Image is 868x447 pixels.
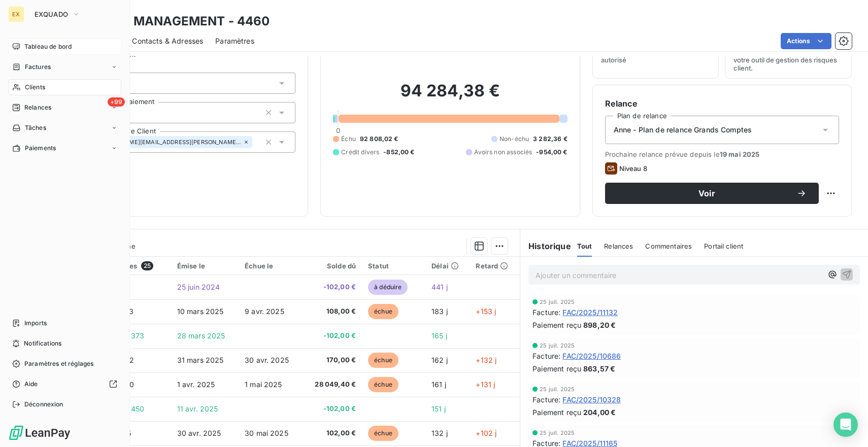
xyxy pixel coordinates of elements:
span: Surveiller ce client en intégrant votre outil de gestion des risques client. [733,48,843,72]
span: Déconnexion [24,400,63,409]
span: 25 juil. 2025 [540,299,575,305]
span: Paiement reçu [532,363,581,374]
span: -102,00 € [309,331,356,341]
span: Voir [617,189,796,197]
input: Ajouter une valeur [252,137,260,147]
span: 1 mai 2025 [245,380,282,389]
span: Paiement reçu [532,407,581,418]
span: Facture : [532,394,560,405]
span: 108,00 € [309,306,356,317]
h6: Historique [520,240,571,252]
button: Actions [781,33,831,49]
span: 19 mai 2025 [720,150,760,158]
span: EXQUADO [35,10,68,18]
span: Notifications [24,339,61,348]
h3: SPACE MANAGEMENT - 4460 [89,12,270,30]
span: 30 avr. 2025 [245,356,289,364]
span: -102,00 € [309,282,356,292]
button: Voir [605,183,819,204]
span: 102,00 € [309,428,356,438]
span: 441 j [431,283,448,291]
span: 28 mars 2025 [177,331,225,340]
span: FAC/2025/10686 [562,351,621,361]
span: -954,00 € [536,148,567,157]
span: Tâches [25,123,46,132]
span: Portail client [704,242,743,250]
img: Logo LeanPay [8,425,71,441]
span: Factures [25,62,51,72]
span: Anne - Plan de relance Grands Comptes [614,125,752,135]
span: FAC/2025/10328 [562,394,621,405]
div: Open Intercom Messenger [833,412,858,437]
span: +99 [108,97,125,107]
span: 162 j [431,356,448,364]
span: 170,00 € [309,355,356,365]
span: +153 j [476,307,496,316]
span: Paramètres et réglages [24,359,93,368]
span: 898,20 € [583,320,616,330]
span: 1 avr. 2025 [177,380,215,389]
span: Commentaires [645,242,692,250]
span: Contacts & Adresses [132,36,203,46]
span: à déduire [368,280,408,295]
span: Paiements [25,144,56,153]
span: Paramètres [215,36,254,46]
span: Échu [341,134,356,144]
span: 863,57 € [583,363,615,374]
span: 0 [336,126,340,134]
span: +132 j [476,356,496,364]
span: 25 juil. 2025 [540,386,575,392]
span: 165 j [431,331,447,340]
span: FAC/2025/11132 [562,307,618,318]
div: Solde dû [309,262,356,270]
span: Facture : [532,307,560,318]
span: Niveau 8 [619,164,647,173]
div: Émise le [177,262,232,270]
span: Ajouter une limite d’encours autorisé [601,48,711,64]
span: 30 avr. 2025 [177,429,221,437]
span: Clients [25,83,45,92]
span: Paiement reçu [532,320,581,330]
div: Statut [368,262,419,270]
div: EX [8,6,24,22]
span: 132 j [431,429,448,437]
span: +131 j [476,380,495,389]
span: Prochaine relance prévue depuis le [605,150,839,158]
span: 11 avr. 2025 [177,404,218,413]
span: Crédit divers [341,148,379,157]
span: 3 282,36 € [533,134,567,144]
span: [PERSON_NAME][EMAIL_ADDRESS][PERSON_NAME][DOMAIN_NAME] [93,139,241,145]
span: -102,00 € [309,404,356,414]
span: Non-échu [499,134,529,144]
span: 183 j [431,307,448,316]
span: échue [368,377,398,392]
span: 10 mars 2025 [177,307,224,316]
input: Ajouter une valeur [129,108,138,117]
span: 204,00 € [583,407,616,418]
h2: 94 284,38 € [333,81,567,111]
span: 161 j [431,380,446,389]
span: 25 [141,261,153,270]
span: Facture : [532,351,560,361]
span: échue [368,426,398,441]
div: Délai [431,262,463,270]
span: Imports [24,319,47,328]
span: +102 j [476,429,496,437]
span: Tout [577,242,592,250]
div: Retard [476,262,514,270]
span: Relances [604,242,633,250]
span: Aide [24,380,38,389]
span: échue [368,304,398,319]
span: 25 juin 2024 [177,283,220,291]
h6: Relance [605,97,839,110]
span: Avoirs non associés [474,148,532,157]
span: 25 juil. 2025 [540,430,575,436]
span: 9 avr. 2025 [245,307,284,316]
span: échue [368,353,398,368]
span: 151 j [431,404,446,413]
span: Relances [24,103,51,112]
span: 92 808,02 € [360,134,398,144]
a: Aide [8,376,121,392]
span: 30 mai 2025 [245,429,288,437]
span: 28 049,40 € [309,380,356,390]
